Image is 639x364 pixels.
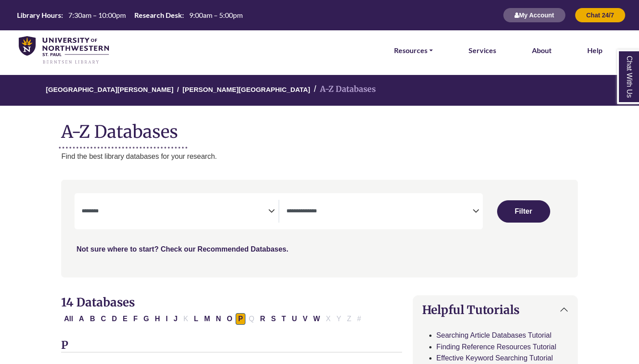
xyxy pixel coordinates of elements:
[141,313,152,325] button: Filter Results G
[286,208,473,215] textarea: Search
[171,313,180,325] button: Filter Results J
[436,354,553,362] a: Effective Keyword Searching Tutorial
[68,11,126,19] span: 7:30am – 10:00pm
[201,313,212,325] button: Filter Results M
[311,313,323,325] button: Filter Results W
[61,339,402,352] h3: P
[575,11,626,19] a: Chat 24/7
[61,314,365,322] div: Alpha-list to filter by first letter of database name
[257,313,268,325] button: Filter Results R
[394,45,433,56] a: Resources
[61,75,577,106] nav: breadcrumb
[503,11,566,19] a: My Account
[503,8,566,23] button: My Account
[279,313,289,325] button: Filter Results T
[300,313,310,325] button: Filter Results V
[61,180,577,277] nav: Search filters
[87,313,98,325] button: Filter Results B
[61,151,577,162] p: Find the best library databases for your research.
[289,313,300,325] button: Filter Results U
[189,11,243,19] span: 9:00am – 5:00pm
[61,295,135,310] span: 14 Databases
[82,208,268,215] textarea: Search
[76,245,288,253] a: Not sure where to start? Check our Recommended Databases.
[436,343,556,351] a: Finding Reference Resources Tutorial
[587,45,602,56] a: Help
[268,313,278,325] button: Filter Results S
[224,313,235,325] button: Filter Results O
[575,8,626,23] button: Chat 24/7
[13,10,246,21] a: Hours Today
[532,45,552,56] a: About
[76,313,87,325] button: Filter Results A
[109,313,120,325] button: Filter Results D
[152,313,163,325] button: Filter Results H
[131,10,184,20] th: Research Desk:
[469,45,496,56] a: Services
[183,84,310,93] a: [PERSON_NAME][GEOGRAPHIC_DATA]
[13,10,63,20] th: Library Hours:
[236,313,246,325] button: Filter Results P
[61,313,75,325] button: All
[413,296,577,324] button: Helpful Tutorials
[436,331,552,339] a: Searching Article Databases Tutorial
[131,313,141,325] button: Filter Results F
[213,313,224,325] button: Filter Results N
[98,313,109,325] button: Filter Results C
[191,313,201,325] button: Filter Results L
[163,313,170,325] button: Filter Results I
[61,115,577,142] h1: A-Z Databases
[310,83,376,96] li: A-Z Databases
[497,200,550,223] button: Submit for Search Results
[46,84,174,93] a: [GEOGRAPHIC_DATA][PERSON_NAME]
[19,36,109,65] img: library_home
[13,10,246,19] table: Hours Today
[120,313,130,325] button: Filter Results E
